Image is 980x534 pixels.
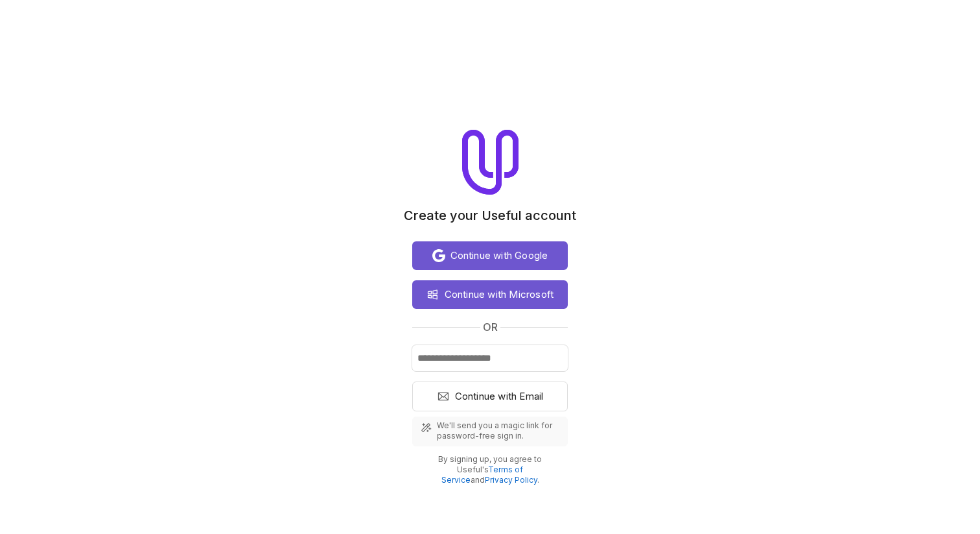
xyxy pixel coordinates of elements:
a: Terms of Service [441,465,524,485]
input: Email [412,345,568,371]
button: Continue with Email [412,382,568,411]
a: Privacy Policy [485,475,537,485]
button: Continue with Google [412,241,568,270]
p: By signing up, you agree to Useful's and . [423,454,557,485]
span: We'll send you a magic link for password-free sign in. [437,420,560,441]
span: Continue with Microsoft [445,287,554,302]
button: Continue with Microsoft [412,280,568,309]
span: or [483,319,498,335]
span: Continue with Email [455,389,544,404]
span: Continue with Google [450,248,548,263]
h1: Create your Useful account [404,208,576,223]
